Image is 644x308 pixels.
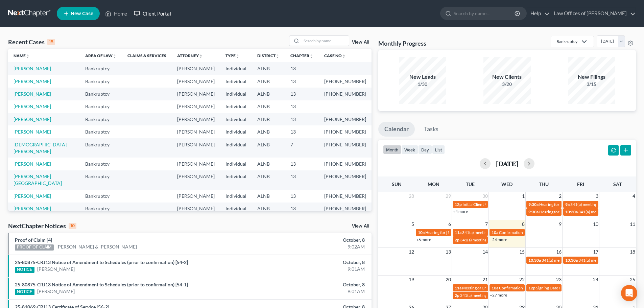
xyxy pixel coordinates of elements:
[399,81,446,88] div: 1/30
[445,192,452,200] span: 29
[37,288,75,295] a: [PERSON_NAME]
[578,209,644,214] span: 341(a) meeting for [PERSON_NAME]
[428,181,439,187] span: Mon
[236,54,240,58] i: unfold_more
[565,258,578,263] span: 10:30a
[15,237,52,243] a: Proof of Claim [4]
[632,192,636,200] span: 4
[577,181,584,187] span: Fri
[418,230,425,235] span: 10a
[455,202,462,207] span: 12p
[15,267,34,273] div: NOTICE
[592,276,599,284] span: 24
[253,259,365,266] div: October, 8
[47,39,55,45] div: 15
[80,190,122,202] td: Bankruptcy
[453,209,468,214] a: +4 more
[418,145,432,154] button: day
[85,53,117,58] a: Area of Lawunfold_more
[172,113,220,125] td: [PERSON_NAME]
[383,145,401,154] button: month
[319,138,372,158] td: [PHONE_NUMBER]
[220,203,252,215] td: Individual
[172,88,220,100] td: [PERSON_NAME]
[80,203,122,215] td: Bankruptcy
[220,113,252,125] td: Individual
[15,259,188,265] a: 25-80875-CRJ13 Notice of Amendment to Schedules (prior to confirmation) [54-2]
[276,54,280,58] i: unfold_more
[80,62,122,75] td: Bankruptcy
[14,206,51,211] a: [PERSON_NAME]
[499,230,608,235] span: Confirmation hearing for [PERSON_NAME] [PERSON_NAME]
[555,276,562,284] span: 23
[220,100,252,113] td: Individual
[496,160,518,167] h2: [DATE]
[466,181,475,187] span: Tue
[629,276,636,284] span: 25
[392,181,402,187] span: Sun
[220,158,252,170] td: Individual
[613,181,622,187] span: Sat
[455,285,461,290] span: 11a
[253,237,365,243] div: October, 8
[521,220,525,228] span: 8
[492,230,498,235] span: 10a
[528,258,541,263] span: 10:30a
[499,285,576,290] span: Confirmation hearing for [PERSON_NAME]
[253,288,365,295] div: 9:01AM
[220,125,252,138] td: Individual
[556,39,577,44] div: Bankruptcy
[113,54,117,58] i: unfold_more
[8,222,76,230] div: NextChapter Notices
[454,7,516,20] input: Search by name...
[80,125,122,138] td: Bankruptcy
[37,266,75,273] a: [PERSON_NAME]
[252,75,285,88] td: ALNB
[220,62,252,75] td: Individual
[418,122,445,137] a: Tasks
[565,202,570,207] span: 9a
[528,285,535,290] span: 12p
[252,158,285,170] td: ALNB
[592,248,599,256] span: 17
[482,248,488,256] span: 14
[285,62,319,75] td: 13
[411,220,415,228] span: 5
[483,81,531,88] div: 3/20
[220,138,252,158] td: Individual
[252,203,285,215] td: ALNB
[14,66,51,71] a: [PERSON_NAME]
[14,142,67,154] a: [DEMOGRAPHIC_DATA][PERSON_NAME]
[492,285,498,290] span: 10a
[629,248,636,256] span: 18
[252,138,285,158] td: ALNB
[253,266,365,273] div: 9:01AM
[455,293,459,298] span: 2p
[521,192,525,200] span: 1
[352,224,369,229] a: View All
[462,230,527,235] span: 341(a) meeting for [PERSON_NAME]
[558,192,562,200] span: 2
[220,170,252,190] td: Individual
[172,100,220,113] td: [PERSON_NAME]
[220,190,252,202] td: Individual
[319,113,372,125] td: [PHONE_NUMBER]
[378,122,415,137] a: Calendar
[285,158,319,170] td: 13
[578,258,644,263] span: 341(a) meeting for [PERSON_NAME]
[285,203,319,215] td: 13
[285,113,319,125] td: 13
[399,73,446,81] div: New Leads
[225,53,240,58] a: Typeunfold_more
[252,125,285,138] td: ALNB
[69,223,76,229] div: 10
[285,190,319,202] td: 13
[539,202,592,207] span: Hearing for [PERSON_NAME]
[14,173,62,186] a: [PERSON_NAME][GEOGRAPHIC_DATA]
[172,138,220,158] td: [PERSON_NAME]
[14,103,51,109] a: [PERSON_NAME]
[319,190,372,202] td: [PHONE_NUMBER]
[462,202,547,207] span: Initial Client Meeting Date for [PERSON_NAME]
[177,53,203,58] a: Attorneyunfold_more
[319,158,372,170] td: [PHONE_NUMBER]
